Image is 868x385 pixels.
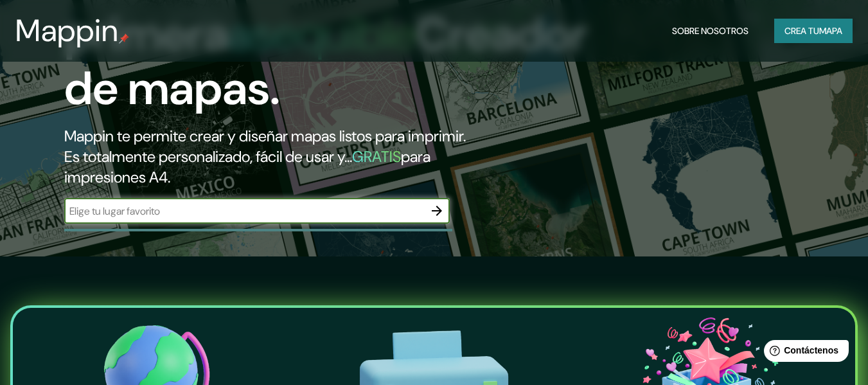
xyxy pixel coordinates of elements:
font: GRATIS [352,147,401,166]
button: Crea tumapa [774,19,853,43]
font: Mappin te permite crear y diseñar mapas listos para imprimir. [64,126,466,146]
font: Mappin [15,10,119,51]
input: Elige tu lugar favorito [64,204,424,219]
font: Sobre nosotros [672,25,748,37]
font: para impresiones A4. [64,147,430,187]
img: pin de mapeo [119,33,129,44]
button: Sobre nosotros [667,19,754,43]
iframe: Lanzador de widgets de ayuda [754,335,854,371]
font: Crea tu [784,25,819,37]
font: Es totalmente personalizado, fácil de usar y... [64,147,352,166]
font: mapa [819,25,842,37]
